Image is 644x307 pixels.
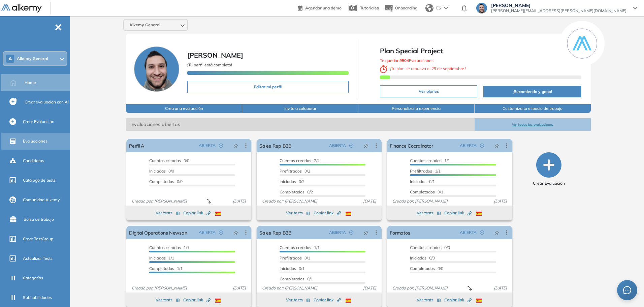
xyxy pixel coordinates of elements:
[380,46,581,56] span: Plan Special Project
[390,285,450,291] span: Creado por: [PERSON_NAME]
[149,255,174,260] span: 1/1
[23,197,60,203] span: Comunidad Alkemy
[187,51,243,59] span: [PERSON_NAME]
[491,198,510,204] span: [DATE]
[129,226,187,239] a: Digital Operations Newsan
[23,119,54,125] span: Crear Evaluación
[259,226,292,239] a: Sales Rep B2B
[390,198,450,204] span: Creado por: [PERSON_NAME]
[491,8,626,13] span: [PERSON_NAME][EMAIL_ADDRESS][PERSON_NAME][DOMAIN_NAME]
[444,7,448,9] img: arrow
[129,198,190,204] span: Creado por: [PERSON_NAME]
[129,139,144,152] a: Perfil A
[149,179,174,184] span: Completados
[314,296,341,304] button: Copiar link
[149,266,174,271] span: Completados
[134,47,179,92] img: Foto de perfil
[444,209,472,217] button: Copiar link
[349,231,353,235] span: check-circle
[410,158,450,163] span: 1/1
[533,180,565,186] span: Crear Evaluación
[149,179,183,184] span: 0/0
[23,295,52,301] span: Subhabilidades
[228,227,243,238] button: pushpin
[215,212,221,216] img: ESP
[230,285,249,291] span: [DATE]
[215,299,221,303] img: ESP
[286,209,310,217] button: Ver tests
[410,158,442,163] span: Cuentas creadas
[280,276,304,281] span: Completados
[149,245,189,250] span: 1/1
[1,4,42,13] img: Logo
[8,56,12,61] span: A
[280,158,320,163] span: 2/2
[228,140,243,151] button: pushpin
[17,56,48,61] span: Alkemy General
[280,168,310,174] span: 0/2
[364,230,368,235] span: pushpin
[23,158,44,164] span: Candidatos
[230,198,249,204] span: [DATE]
[187,81,349,93] button: Editar mi perfil
[460,143,477,149] span: ABIERTA
[410,266,435,271] span: Completados
[183,209,211,217] button: Copiar link
[149,158,181,163] span: Cuentas creadas
[410,189,443,194] span: 0/1
[280,179,296,184] span: Iniciadas
[156,296,180,304] button: Ver tests
[533,152,565,186] button: Crear Evaluación
[623,286,631,294] span: message
[24,216,54,222] span: Bolsa de trabajo
[314,210,341,216] span: Copiar link
[384,1,417,16] button: Onboarding
[280,266,296,271] span: Iniciadas
[480,231,484,235] span: check-circle
[410,266,443,271] span: 0/0
[359,227,374,238] button: pushpin
[23,177,56,183] span: Catálogo de tests
[410,189,435,194] span: Completados
[280,245,320,250] span: 1/1
[298,3,342,11] a: Agendar una demo
[329,143,346,149] span: ABIERTA
[286,296,310,304] button: Ver tests
[436,5,441,11] span: ES
[129,285,190,291] span: Creado por: [PERSON_NAME]
[183,297,211,303] span: Copiar link
[280,179,304,184] span: 0/2
[23,275,43,281] span: Categorías
[280,189,313,194] span: 0/2
[23,236,53,242] span: Crear TestGroup
[425,4,433,12] img: world
[494,230,499,235] span: pushpin
[346,212,351,216] img: ESP
[280,266,304,271] span: 0/1
[259,139,292,152] a: Sales Rep B2B
[460,229,477,236] span: ABIERTA
[346,299,351,303] img: ESP
[489,227,504,238] button: pushpin
[483,86,581,97] button: ¡Recomienda y gana!
[280,245,311,250] span: Cuentas creadas
[280,168,302,174] span: Prefiltrados
[149,255,166,260] span: Iniciadas
[187,62,232,67] span: ¡Tu perfil está completo!
[183,210,211,216] span: Copiar link
[410,168,432,174] span: Prefiltrados
[280,158,311,163] span: Cuentas creadas
[156,209,180,217] button: Ver tests
[280,276,313,281] span: 0/1
[149,168,174,174] span: 0/0
[489,140,504,151] button: pushpin
[476,299,482,303] img: ESP
[199,229,216,236] span: ABIERTA
[364,143,368,148] span: pushpin
[417,209,441,217] button: Ver tests
[390,226,410,239] a: Formatos
[380,66,466,71] span: ¡ Tu plan se renueva el !
[399,58,409,63] b: 9504
[491,3,626,8] span: [PERSON_NAME]
[360,198,379,204] span: [DATE]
